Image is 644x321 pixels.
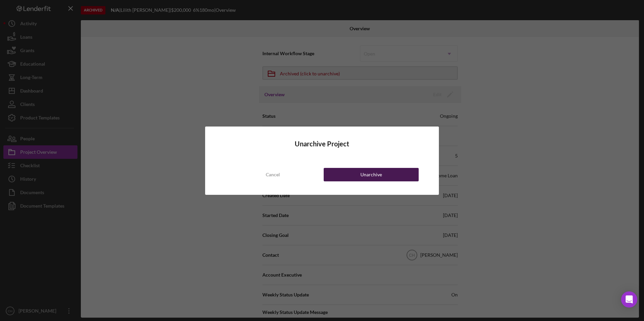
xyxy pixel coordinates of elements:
button: Cancel [225,168,320,181]
div: Open Intercom Messenger [621,291,637,308]
h4: Unarchive Project [225,140,419,148]
div: Unarchive [360,168,382,181]
div: Cancel [266,168,280,181]
button: Unarchive [324,168,419,181]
